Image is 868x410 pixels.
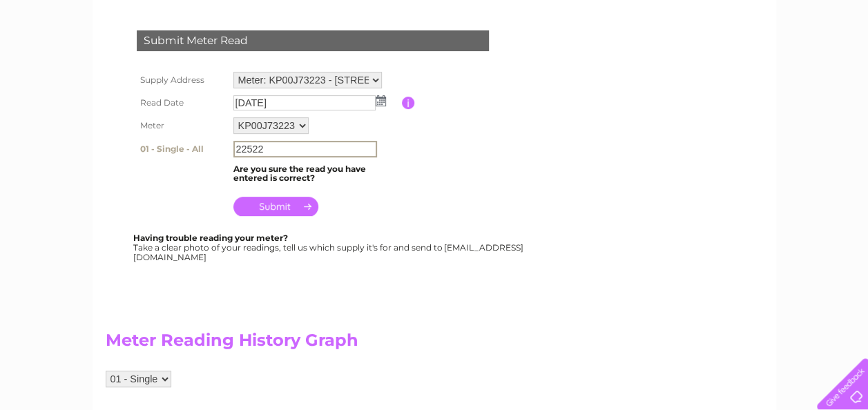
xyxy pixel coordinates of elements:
a: Contact [776,59,810,69]
td: Are you sure the read you have entered is correct? [230,161,402,187]
th: Meter [133,114,230,137]
a: Energy [659,59,690,69]
h2: Meter Reading History Graph [106,331,589,357]
img: ... [376,95,386,106]
a: 0333 014 3131 [608,7,703,24]
th: Supply Address [133,68,230,92]
a: Water [625,59,651,69]
a: Telecoms [698,59,740,69]
input: Submit [233,197,318,216]
th: Read Date [133,92,230,114]
div: Take a clear photo of your readings, tell us which supply it's for and send to [EMAIL_ADDRESS][DO... [133,233,525,262]
a: Blog [748,59,768,69]
input: Information [402,97,415,109]
div: Submit Meter Read [137,30,489,51]
b: Having trouble reading your meter? [133,233,288,243]
img: logo.png [30,36,101,78]
div: Clear Business is a trading name of Verastar Limited (registered in [GEOGRAPHIC_DATA] No. 3667643... [108,8,761,67]
a: Log out [822,59,855,69]
th: 01 - Single - All [133,137,230,161]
